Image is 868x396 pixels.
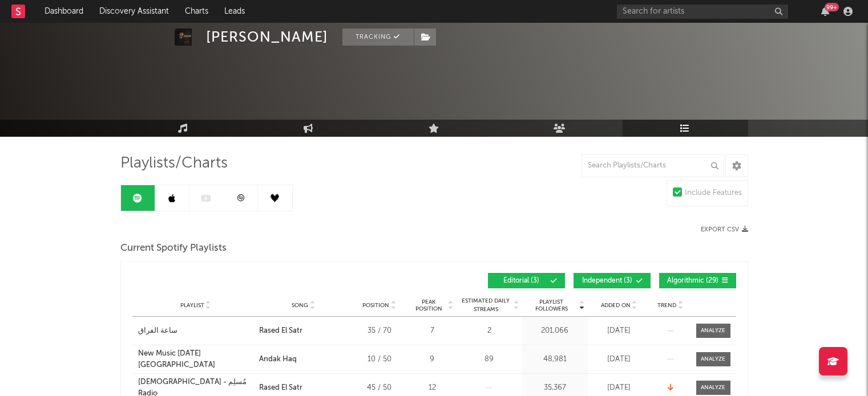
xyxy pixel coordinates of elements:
div: 89 [459,354,519,365]
div: 10 / 50 [354,354,405,365]
div: 35 / 70 [354,325,405,337]
input: Search for artists [617,5,788,19]
a: New Music [DATE] [GEOGRAPHIC_DATA] [138,348,253,370]
span: Algorithmic ( 29 ) [667,277,719,284]
div: Rased El Satr [259,382,302,394]
a: ساعة الفراق [138,325,253,337]
span: Position [362,302,389,309]
div: [DATE] [591,325,648,337]
span: Estimated Daily Streams [459,297,512,314]
span: Peak Position [411,299,447,312]
span: Playlists/Charts [120,157,228,170]
button: Editorial(3) [488,273,565,288]
div: [PERSON_NAME] [206,28,328,46]
div: 45 / 50 [354,382,405,394]
button: Tracking [342,28,414,46]
div: 9 [411,354,454,365]
div: [DATE] [591,354,648,365]
div: 99 + [825,3,839,11]
div: 48,981 [525,354,585,365]
div: 7 [411,325,454,337]
div: 201,066 [525,325,585,337]
div: 2 [459,325,519,337]
div: ساعة الفراق [138,325,177,337]
span: Added On [601,302,631,309]
button: Independent(3) [574,273,651,288]
div: Andak Haq [259,354,297,365]
span: Trend [657,302,676,309]
span: Song [292,302,308,309]
span: Playlist Followers [525,299,578,312]
div: 12 [411,382,454,394]
div: [DATE] [591,382,648,394]
button: Export CSV [701,226,748,233]
span: Editorial ( 3 ) [495,277,548,284]
span: Playlist [180,302,204,309]
span: Independent ( 3 ) [581,277,633,284]
button: Algorithmic(29) [659,273,736,288]
span: Current Spotify Playlists [120,242,227,255]
button: 99+ [821,7,829,16]
input: Search Playlists/Charts [582,154,724,177]
div: Include Features [685,186,742,200]
div: 35,367 [525,382,585,394]
div: Rased El Satr [259,325,302,337]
